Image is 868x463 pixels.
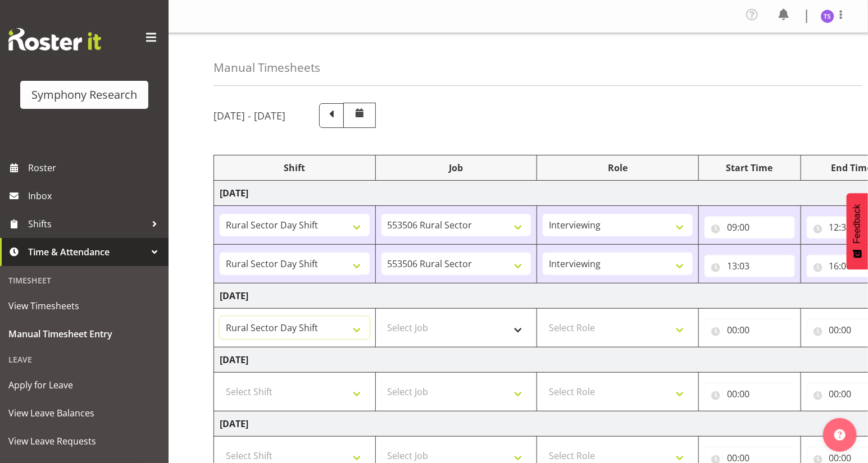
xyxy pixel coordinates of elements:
[213,109,285,122] h5: [DATE] - [DATE]
[821,10,834,23] img: titi-strickland1975.jpg
[705,383,795,405] input: Click to select...
[543,161,693,175] div: Role
[8,377,160,393] span: Apply for Leave
[3,269,166,292] div: Timesheet
[8,326,160,342] span: Manual Timesheet Entry
[28,187,163,204] span: Inbox
[3,320,166,348] a: Manual Timesheet Entry
[8,433,160,450] span: View Leave Requests
[8,405,160,421] span: View Leave Balances
[705,161,795,175] div: Start Time
[220,161,370,175] div: Shift
[8,297,160,314] span: View Timesheets
[705,255,795,277] input: Click to select...
[834,429,846,441] img: help-xxl-2.png
[381,161,531,175] div: Job
[3,348,166,371] div: Leave
[705,216,795,239] input: Click to select...
[213,61,320,74] h4: Manual Timesheets
[8,28,101,51] img: Rosterit website logo
[705,319,795,341] input: Click to select...
[852,204,862,244] span: Feedback
[3,292,166,320] a: View Timesheets
[31,86,137,103] div: Symphony Research
[3,427,166,455] a: View Leave Requests
[3,371,166,399] a: Apply for Leave
[847,193,868,269] button: Feedback - Show survey
[28,159,163,176] span: Roster
[28,216,146,232] span: Shifts
[3,399,166,427] a: View Leave Balances
[28,244,146,260] span: Time & Attendance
